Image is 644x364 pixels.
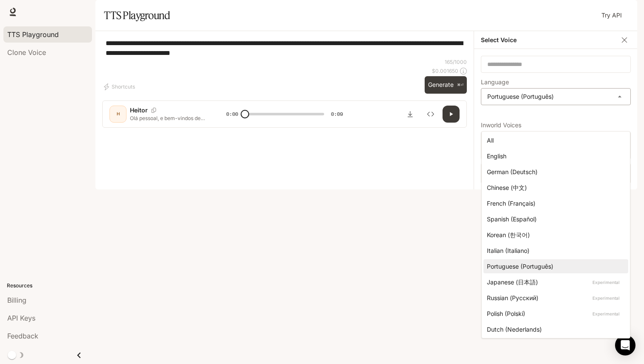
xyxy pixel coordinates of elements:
div: Italian (Italiano) [487,246,621,255]
p: Experimental [591,294,621,302]
div: Dutch (Nederlands) [487,325,621,334]
div: Spanish (Español) [487,215,621,224]
div: Portuguese (Português) [487,262,621,271]
div: Russian (Русский) [487,293,621,302]
div: German (Deutsch) [487,167,621,176]
div: Korean (한국어) [487,230,621,239]
div: English [487,152,621,161]
div: Japanese (日本語) [487,278,621,287]
div: Polish (Polski) [487,309,621,318]
div: All [487,136,621,145]
div: French (Français) [487,199,621,208]
div: Chinese (中文) [487,183,621,192]
p: Experimental [591,278,621,286]
p: Experimental [591,310,621,318]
